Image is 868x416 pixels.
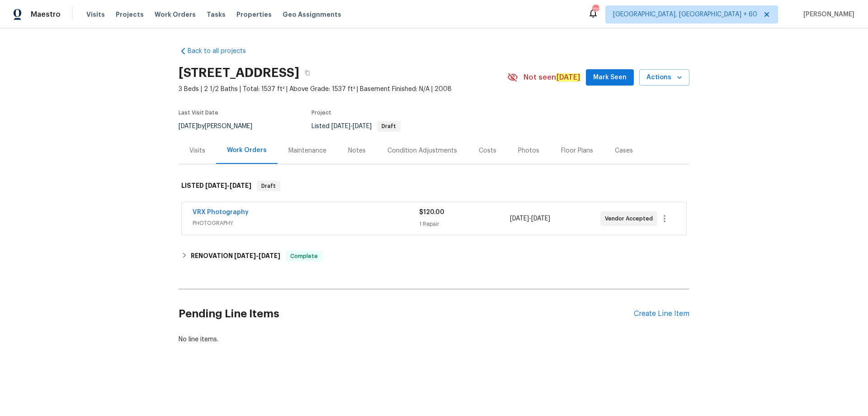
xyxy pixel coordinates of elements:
[236,10,272,19] span: Properties
[179,245,689,267] div: RENOVATION [DATE]-[DATE]Complete
[378,124,400,129] span: Draft
[230,182,251,189] span: [DATE]
[205,182,227,189] span: [DATE]
[331,123,350,129] span: [DATE]
[193,219,419,228] span: PHOTOGRAPHY
[234,253,256,259] span: [DATE]
[592,5,599,14] div: 723
[283,10,341,19] span: Geo Assignments
[86,10,105,19] span: Visits
[593,72,627,83] span: Mark Seen
[193,209,249,215] a: VRX Photography
[510,214,550,223] span: -
[586,69,634,86] button: Mark Seen
[179,110,218,115] span: Last Visit Date
[605,214,656,223] span: Vendor Accepted
[155,10,196,19] span: Work Orders
[299,65,316,81] button: Copy Address
[258,182,279,191] span: Draft
[227,146,267,155] div: Work Orders
[181,181,251,191] h6: LISTED
[179,68,299,77] h2: [STREET_ADDRESS]
[518,146,539,155] div: Photos
[207,11,226,18] span: Tasks
[179,293,634,335] h2: Pending Line Items
[479,146,496,155] div: Costs
[613,10,757,19] span: [GEOGRAPHIC_DATA], [GEOGRAPHIC_DATA] + 60
[234,253,280,259] span: -
[179,172,689,201] div: LISTED [DATE]-[DATE]Draft
[179,85,507,94] span: 3 Beds | 2 1/2 Baths | Total: 1537 ft² | Above Grade: 1537 ft² | Basement Finished: N/A | 2008
[556,73,580,81] em: [DATE]
[419,209,444,215] span: $120.00
[561,146,593,155] div: Floor Plans
[179,123,198,129] span: [DATE]
[353,123,372,129] span: [DATE]
[531,215,550,222] span: [DATE]
[639,69,689,86] button: Actions
[646,72,682,83] span: Actions
[615,146,633,155] div: Cases
[387,146,457,155] div: Condition Adjustments
[288,146,326,155] div: Maintenance
[524,73,580,82] span: Not seen
[189,146,205,155] div: Visits
[179,47,265,56] a: Back to all projects
[116,10,144,19] span: Projects
[331,123,372,129] span: -
[287,252,321,261] span: Complete
[419,220,509,229] div: 1 Repair
[31,10,61,19] span: Maestro
[205,182,251,189] span: -
[800,10,854,19] span: [PERSON_NAME]
[191,251,280,262] h6: RENOVATION
[311,110,331,115] span: Project
[259,253,280,259] span: [DATE]
[348,146,366,155] div: Notes
[311,123,401,129] span: Listed
[179,121,263,132] div: by [PERSON_NAME]
[510,215,529,222] span: [DATE]
[179,335,689,344] div: No line items.
[634,310,689,318] div: Create Line Item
